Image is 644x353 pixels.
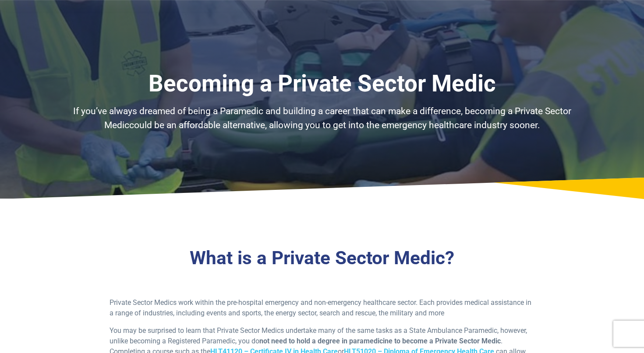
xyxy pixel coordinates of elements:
[110,298,531,317] span: Private Sector Medics work within the pre-hospital emergency and non-emergency healthcare sector....
[390,309,444,317] span: military and more
[73,106,571,130] span: If you’ve always dreamed of being a Paramedic and building a career that can make a difference, b...
[110,326,497,335] span: You may be surprised to learn that Private Sector Medics undertake many of the same tasks as a St...
[66,70,578,98] h1: Becoming a Private Sector Medic
[66,247,578,269] h2: What is a Private Sector Medic?
[259,337,501,345] span: not need to hold a degree in paramedicine to become a Private Sector Medic
[497,326,526,335] span: , however
[129,120,540,130] span: could be an affordable alternative, allowing you to get into the emergency healthcare industry so...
